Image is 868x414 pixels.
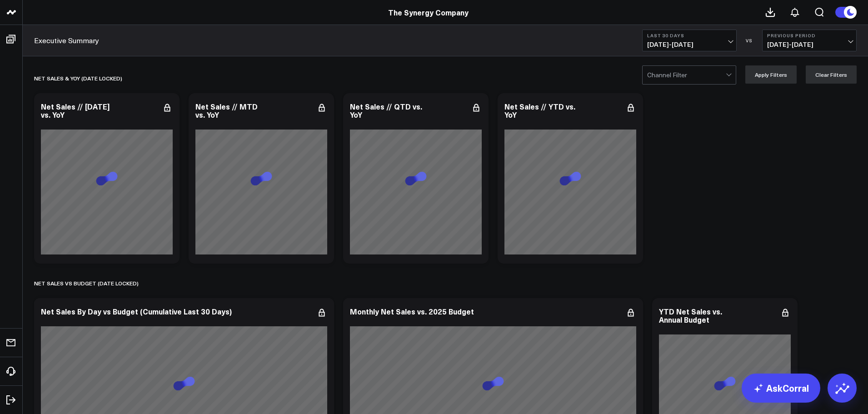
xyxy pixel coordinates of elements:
span: [DATE] - [DATE] [647,41,732,48]
button: Last 30 Days[DATE]-[DATE] [642,30,737,51]
div: Net Sales // [DATE] vs. YoY [41,101,110,120]
a: The Synergy Company [388,7,469,17]
b: Last 30 Days [647,33,732,38]
div: Net Sales // MTD vs. YoY [195,101,258,120]
b: Previous Period [767,33,852,38]
button: Clear Filters [806,65,857,84]
a: Executive Summary [34,35,99,45]
span: [DATE] - [DATE] [767,41,852,48]
div: YTD Net Sales vs. Annual Budget [659,306,722,324]
div: NET SALES vs BUDGET (date locked) [34,273,139,294]
div: Monthly Net Sales vs. 2025 Budget [350,306,474,316]
div: Net Sales // YTD vs. YoY [504,101,575,120]
a: AskCorral [742,374,820,403]
button: Previous Period[DATE]-[DATE] [762,30,857,51]
div: Net Sales // QTD vs. YoY [350,101,422,120]
div: Net Sales By Day vs Budget (Cumulative Last 30 Days) [41,306,232,316]
div: VS [741,38,758,43]
div: net sales & yoy (date locked) [34,68,122,89]
button: Apply Filters [745,65,797,84]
